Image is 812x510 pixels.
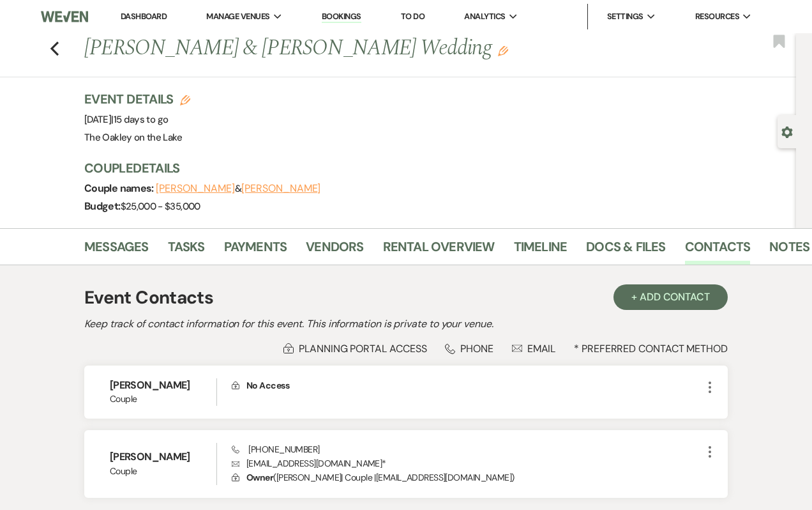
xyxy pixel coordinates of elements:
[586,236,665,265] a: Docs & Files
[121,11,167,22] a: Dashboard
[306,236,363,265] a: Vendors
[121,200,200,213] span: $25,000 - $35,000
[246,472,273,483] span: Owner
[84,90,190,108] h3: Event Details
[206,10,269,23] span: Manage Venues
[685,236,751,265] a: Contacts
[168,236,205,265] a: Tasks
[114,113,169,126] span: 15 days to go
[241,183,320,194] button: [PERSON_NAME]
[84,236,149,265] a: Messages
[498,45,508,56] button: Edit
[84,199,121,213] span: Budget:
[769,236,809,265] a: Notes
[246,380,289,391] span: No Access
[512,342,556,355] div: Email
[110,450,216,464] h6: [PERSON_NAME]
[111,113,168,126] span: |
[84,159,783,177] h3: Couple Details
[110,378,216,392] h6: [PERSON_NAME]
[607,10,643,23] span: Settings
[84,131,182,144] span: The Oakley on the Lake
[84,182,156,195] span: Couple names:
[232,470,702,484] p: ( [PERSON_NAME] | Couple | [EMAIL_ADDRESS][DOMAIN_NAME] )
[232,456,702,470] p: [EMAIL_ADDRESS][DOMAIN_NAME] *
[41,3,88,30] img: Weven Logo
[156,183,235,194] button: [PERSON_NAME]
[84,113,168,126] span: [DATE]
[781,125,793,137] button: Open lead details
[695,10,739,23] span: Resources
[283,342,426,355] div: Planning Portal Access
[464,10,505,23] span: Analytics
[232,444,319,455] span: [PHONE_NUMBER]
[84,316,728,332] h2: Keep track of contact information for this event. This information is private to your venue.
[84,284,213,311] h1: Event Contacts
[224,236,287,265] a: Payments
[514,236,568,265] a: Timeline
[110,465,216,478] span: Couple
[84,342,728,355] div: * Preferred Contact Method
[401,11,425,22] a: To Do
[84,33,649,64] h1: [PERSON_NAME] & [PERSON_NAME] Wedding
[110,392,216,406] span: Couple
[445,342,493,355] div: Phone
[613,284,728,310] button: + Add Contact
[156,182,320,195] span: &
[322,11,361,23] a: Bookings
[383,236,495,265] a: Rental Overview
